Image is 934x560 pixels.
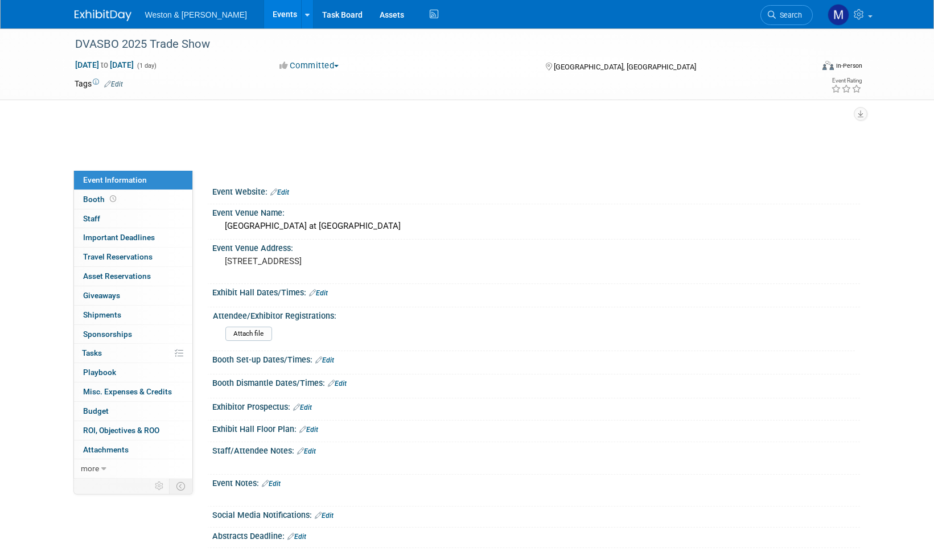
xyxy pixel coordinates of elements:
div: Event Rating [831,78,862,84]
div: Event Website: [212,183,860,198]
span: Travel Reservations [83,252,153,261]
a: Edit [328,380,347,388]
a: Attachments [74,440,192,459]
span: [GEOGRAPHIC_DATA], [GEOGRAPHIC_DATA] [554,63,696,71]
span: Weston & [PERSON_NAME] [145,10,247,19]
span: ROI, Objectives & ROO [83,426,159,435]
span: Misc. Expenses & Credits [83,387,172,396]
div: [GEOGRAPHIC_DATA] at [GEOGRAPHIC_DATA] [221,217,851,235]
span: Search [776,11,802,19]
div: Booth Dismantle Dates/Times: [212,374,860,389]
span: Important Deadlines [83,233,155,242]
a: Shipments [74,306,192,324]
a: Edit [315,356,334,364]
button: Committed [275,60,343,72]
a: Edit [309,289,328,297]
div: Event Notes: [212,475,860,489]
div: In-Person [836,61,862,70]
div: Event Format [746,59,863,76]
img: Mary Ann Trujillo [828,4,849,26]
a: Search [760,5,813,25]
div: Booth Set-up Dates/Times: [212,351,860,366]
a: Misc. Expenses & Credits [74,382,192,401]
a: Edit [299,426,318,434]
span: Giveaways [83,291,120,300]
div: Event Venue Address: [212,240,860,254]
a: Asset Reservations [74,267,192,286]
a: Important Deadlines [74,228,192,247]
span: Shipments [83,310,121,319]
span: Booth not reserved yet [108,195,118,203]
div: Exhibitor Prospectus: [212,398,860,413]
a: Event Information [74,171,192,190]
div: Exhibit Hall Dates/Times: [212,284,860,299]
a: Staff [74,209,192,228]
a: Travel Reservations [74,248,192,266]
td: Tags [75,78,123,89]
div: Attendee/Exhibitor Registrations: [213,307,855,322]
a: Edit [293,403,312,411]
a: Edit [270,188,289,196]
a: Edit [315,512,334,520]
span: Attachments [83,445,129,454]
div: Abstracts Deadline: [212,528,860,542]
pre: [STREET_ADDRESS] [225,256,470,266]
div: DVASBO 2025 Trade Show [71,34,796,55]
span: Tasks [82,348,102,357]
a: ROI, Objectives & ROO [74,421,192,440]
span: more [81,464,99,473]
a: Edit [297,447,316,455]
span: (1 day) [136,62,157,69]
a: Giveaways [74,286,192,305]
a: Budget [74,402,192,421]
div: Staff/Attendee Notes: [212,442,860,457]
a: Playbook [74,363,192,382]
span: Booth [83,195,118,204]
div: Event Venue Name: [212,204,860,219]
span: Budget [83,406,109,415]
td: Toggle Event Tabs [169,479,192,493]
span: Sponsorships [83,330,132,339]
span: Asset Reservations [83,271,151,281]
span: to [99,60,110,69]
a: Sponsorships [74,325,192,344]
span: Staff [83,214,100,223]
div: Social Media Notifications: [212,507,860,521]
td: Personalize Event Tab Strip [150,479,170,493]
span: Event Information [83,175,147,184]
div: Exhibit Hall Floor Plan: [212,421,860,435]
img: Format-Inperson.png [822,61,834,70]
span: [DATE] [DATE] [75,60,134,70]
a: Edit [287,533,306,541]
a: Edit [104,80,123,88]
a: Edit [262,480,281,488]
a: Tasks [74,344,192,363]
a: Booth [74,190,192,209]
a: more [74,459,192,478]
img: ExhibitDay [75,10,131,21]
span: Playbook [83,368,116,377]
